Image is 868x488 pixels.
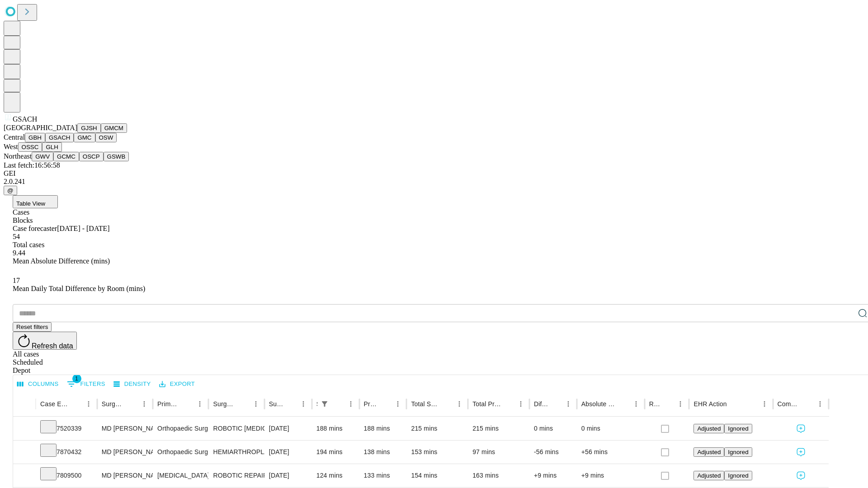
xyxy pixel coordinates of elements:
[379,398,392,410] button: Sort
[581,441,640,464] div: +56 mins
[364,400,378,408] div: Predicted In Room Duration
[32,342,73,350] span: Refresh data
[364,464,402,487] div: 133 mins
[42,142,61,152] button: GLH
[40,441,93,464] div: 7870432
[269,400,283,408] div: Surgery Date
[4,124,77,131] span: [GEOGRAPHIC_DATA]
[40,417,93,440] div: 7520339
[693,424,724,433] button: Adjusted
[7,187,14,194] span: @
[534,441,572,464] div: -56 mins
[40,464,93,487] div: 7809500
[728,398,741,410] button: Sort
[70,398,82,410] button: Sort
[157,417,204,440] div: Orthopaedic Surgery
[316,400,317,408] div: Scheduled In Room Duration
[82,398,95,410] button: Menu
[25,133,45,142] button: GBH
[181,398,193,410] button: Sort
[778,400,800,408] div: Comments
[4,133,25,141] span: Central
[95,133,117,142] button: OSW
[693,471,724,480] button: Adjusted
[392,398,404,410] button: Menu
[18,142,42,152] button: OSSC
[4,143,18,150] span: West
[13,115,37,123] span: GSACH
[157,400,180,408] div: Primary Service
[18,468,31,484] button: Expand
[534,464,572,487] div: +9 mins
[13,195,58,208] button: Table View
[102,441,148,464] div: MD [PERSON_NAME]
[617,398,630,410] button: Sort
[138,398,151,410] button: Menu
[728,472,748,479] span: Ignored
[364,417,402,440] div: 188 mins
[364,441,402,464] div: 138 mins
[411,417,463,440] div: 215 mins
[318,398,331,410] div: 1 active filter
[697,449,721,455] span: Adjusted
[18,421,31,437] button: Expand
[15,377,61,391] button: Select columns
[193,398,206,410] button: Menu
[18,445,31,460] button: Expand
[13,233,20,240] span: 54
[581,400,616,408] div: Absolute Difference
[65,377,108,391] button: Show filters
[472,441,525,464] div: 97 mins
[125,398,138,410] button: Sort
[332,398,344,410] button: Sort
[102,400,124,408] div: Surgeon Name
[13,225,57,232] span: Case forecaster
[13,285,145,292] span: Mean Daily Total Difference by Room (mins)
[693,400,726,408] div: EHR Action
[453,398,466,410] button: Menu
[514,398,527,410] button: Menu
[440,398,453,410] button: Sort
[213,400,236,408] div: Surgery Name
[4,186,17,195] button: @
[157,441,204,464] div: Orthopaedic Surgery
[40,400,69,408] div: Case Epic Id
[4,152,32,160] span: Northeast
[16,324,48,330] span: Reset filters
[13,332,77,350] button: Refresh data
[77,123,101,133] button: GJSH
[534,400,548,408] div: Difference
[13,249,25,257] span: 9.44
[649,400,661,408] div: Resolved in EHR
[13,322,52,332] button: Reset filters
[758,398,771,410] button: Menu
[157,464,204,487] div: [MEDICAL_DATA]
[697,425,721,432] span: Adjusted
[57,225,109,232] span: [DATE] - [DATE]
[316,441,355,464] div: 194 mins
[4,178,864,186] div: 2.0.241
[45,133,74,142] button: GSACH
[213,464,259,487] div: ROBOTIC REPAIR INITIAL [MEDICAL_DATA] REDUCIBLE AGE [DEMOGRAPHIC_DATA] OR MORE
[269,441,307,464] div: [DATE]
[674,398,687,410] button: Menu
[316,464,355,487] div: 124 mins
[104,152,129,161] button: GSWB
[728,449,748,455] span: Ignored
[411,464,463,487] div: 154 mins
[16,200,45,207] span: Table View
[534,417,572,440] div: 0 mins
[53,152,79,161] button: GCMC
[411,400,439,408] div: Total Scheduled Duration
[4,169,864,178] div: GEI
[101,123,127,133] button: GMCM
[724,424,752,433] button: Ignored
[814,398,826,410] button: Menu
[502,398,514,410] button: Sort
[13,277,20,284] span: 17
[157,377,197,391] button: Export
[801,398,814,410] button: Sort
[549,398,562,410] button: Sort
[237,398,250,410] button: Sort
[269,464,307,487] div: [DATE]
